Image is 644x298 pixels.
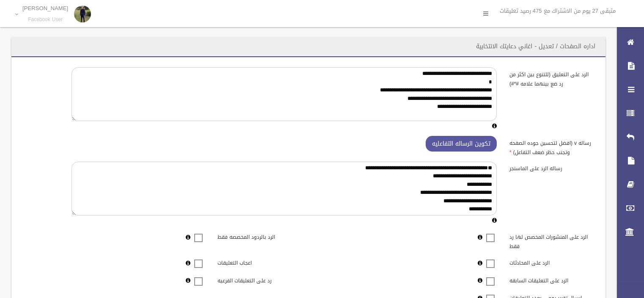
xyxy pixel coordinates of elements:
[503,256,600,268] label: الرد على المحادثات
[211,230,308,242] label: الرد بالردود المخصصه فقط
[211,273,308,285] label: رد على التعليقات الفرعيه
[503,273,600,285] label: الرد على التعليقات السابقه
[503,136,600,157] label: رساله v (افضل لتحسين جوده الصفحه وتجنب حظر ضعف التفاعل)
[22,5,68,11] p: [PERSON_NAME]
[426,136,497,152] button: تكوين الرساله التفاعليه
[503,67,600,88] label: الرد على التعليق (للتنوع بين اكثر من رد ضع بينهما علامه #*#)
[466,38,605,55] header: اداره الصفحات / تعديل - اغاني دعايتك الانتخابية
[503,162,600,174] label: رساله الرد على الماسنجر
[503,230,600,251] label: الرد على المنشورات المخصص لها رد فقط
[211,256,308,268] label: اعجاب التعليقات
[22,17,68,23] small: Facebook User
